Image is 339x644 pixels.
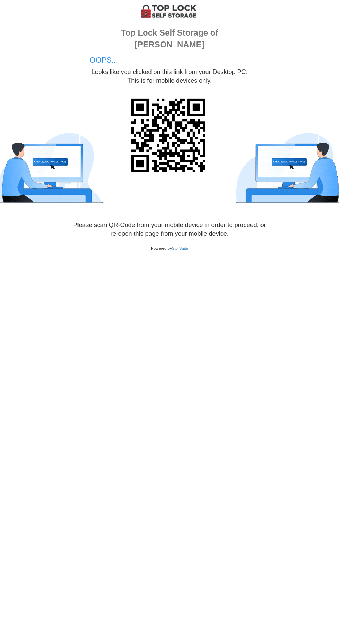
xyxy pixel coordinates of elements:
p: Powered by [71,242,268,252]
p: Looks like you clicked on this link from your Desktop PC. [90,68,249,77]
img: GC6aWG5yUo7elAAAAAElFTkSuQmCC [126,93,213,180]
h5: OOPS... [90,56,249,64]
a: StorSuite [172,246,188,250]
p: This is for mobile devices only. [90,76,249,85]
p: Please scan QR-Code from your mobile device in order to proceed, or re-open this page from your m... [71,221,268,239]
img: 1755821024_TtC3rQuIdj.png [138,1,200,22]
div: Top Lock Self Storage of [PERSON_NAME] [93,27,246,51]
